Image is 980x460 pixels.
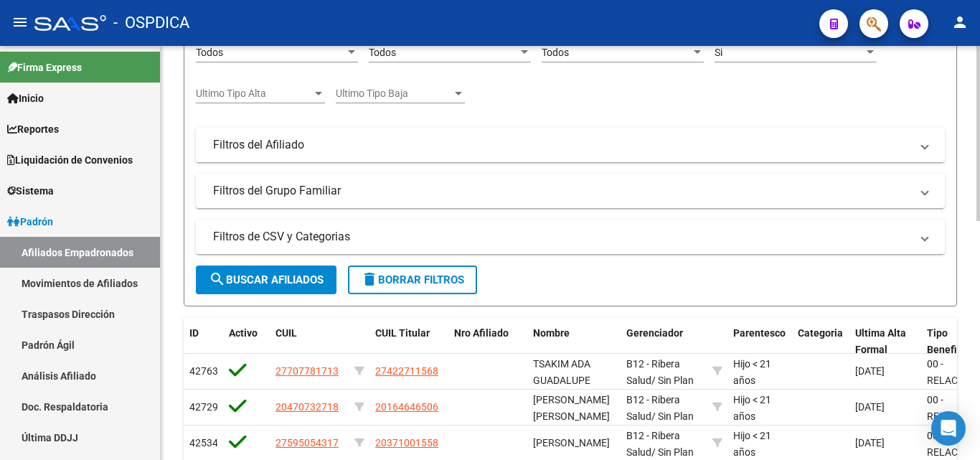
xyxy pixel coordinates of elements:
[733,358,771,386] span: Hijo < 21 años
[229,327,258,339] span: Activo
[855,399,915,416] div: [DATE]
[270,318,349,365] datatable-header-cell: CUIL
[361,273,464,286] span: Borrar Filtros
[375,437,438,449] span: 20371001558
[448,318,527,365] datatable-header-cell: Nro Afiliado
[951,14,969,31] mat-icon: person
[855,363,915,380] div: [DATE]
[196,174,945,208] mat-expansion-panel-header: Filtros del Grupo Familiar
[7,152,133,168] span: Liquidación de Convenios
[733,394,771,422] span: Hijo < 21 años
[275,365,339,377] span: 27707781713
[855,327,906,355] span: Ultima Alta Formal
[375,365,438,377] span: 27422711568
[369,318,448,365] datatable-header-cell: CUIL Titular
[792,318,849,365] datatable-header-cell: Categoria
[533,437,610,449] span: [PERSON_NAME]
[196,128,945,162] mat-expansion-panel-header: Filtros del Afiliado
[626,327,683,339] span: Gerenciador
[213,183,910,199] mat-panel-title: Filtros del Grupo Familiar
[855,435,915,451] div: [DATE]
[196,220,945,254] mat-expansion-panel-header: Filtros de CSV y Categorias
[651,410,694,422] span: / Sin Plan
[727,318,792,365] datatable-header-cell: Parentesco
[361,271,378,288] mat-icon: delete
[7,90,44,106] span: Inicio
[213,137,910,153] mat-panel-title: Filtros del Afiliado
[189,401,218,413] span: 42729
[223,318,270,365] datatable-header-cell: Activo
[7,183,54,199] span: Sistema
[196,88,312,100] span: Ultimo Tipo Alta
[189,365,218,377] span: 42763
[7,60,82,75] span: Firma Express
[11,14,29,31] mat-icon: menu
[369,47,396,58] span: Todos
[921,318,979,365] datatable-header-cell: Tipo Beneficiario
[533,327,570,339] span: Nombre
[527,318,621,365] datatable-header-cell: Nombre
[275,327,297,339] span: CUIL
[533,394,610,422] span: [PERSON_NAME] [PERSON_NAME]
[931,411,966,446] div: Open Intercom Messenger
[621,318,707,365] datatable-header-cell: Gerenciador
[7,214,53,230] span: Padrón
[375,327,430,339] span: CUIL Titular
[213,229,910,245] mat-panel-title: Filtros de CSV y Categorias
[849,318,921,365] datatable-header-cell: Ultima Alta Formal
[189,437,218,449] span: 42534
[798,327,843,339] span: Categoria
[626,358,680,386] span: B12 - Ribera Salud
[196,47,223,58] span: Todos
[651,375,694,386] span: / Sin Plan
[733,430,771,458] span: Hijo < 21 años
[196,266,336,294] button: Buscar Afiliados
[189,327,199,339] span: ID
[533,358,590,386] span: TSAKIM ADA GUADALUPE
[454,327,509,339] span: Nro Afiliado
[542,47,569,58] span: Todos
[651,446,694,458] span: / Sin Plan
[336,88,452,100] span: Ultimo Tipo Baja
[626,394,680,422] span: B12 - Ribera Salud
[375,401,438,413] span: 20164646506
[275,437,339,449] span: 27595054317
[113,7,189,39] span: - OSPDICA
[715,47,722,58] span: Si
[733,327,786,339] span: Parentesco
[348,266,477,294] button: Borrar Filtros
[209,273,324,286] span: Buscar Afiliados
[209,271,226,288] mat-icon: search
[275,401,339,413] span: 20470732718
[626,430,680,458] span: B12 - Ribera Salud
[7,121,59,137] span: Reportes
[184,318,223,365] datatable-header-cell: ID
